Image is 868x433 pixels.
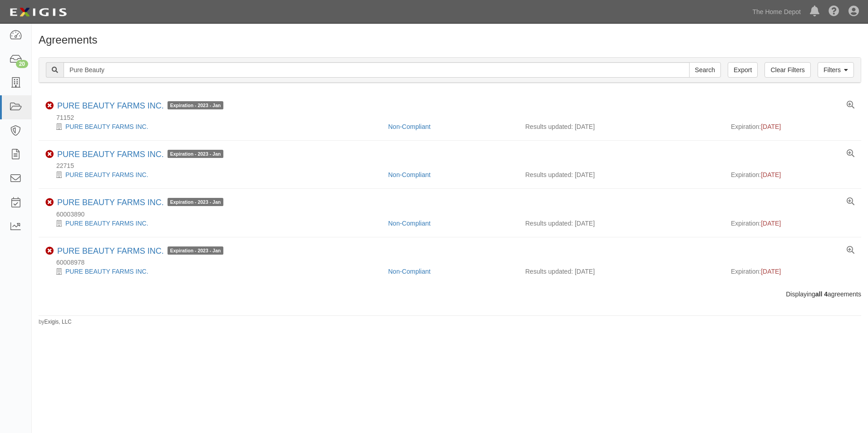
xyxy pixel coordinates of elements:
a: Export [728,62,758,78]
input: Search [689,62,721,78]
input: Search [64,62,690,78]
div: Expiration: [731,122,854,131]
a: Filters [818,62,854,78]
a: PURE BEAUTY FARMS INC. [57,246,164,256]
div: PURE BEAUTY FARMS INC. [45,219,381,228]
span: Expiration - 2023 - Jan [168,150,223,158]
img: logo-5460c22ac91f19d4615b14bd174203de0afe785f0fc80cf4dbbc73dc1793850b.png [7,4,69,20]
b: all 4 [815,290,828,298]
a: Clear Filters [764,62,810,78]
i: Help Center - Complianz [829,6,839,17]
div: PURE BEAUTY FARMS INC. [45,170,381,179]
a: The Home Depot [748,3,805,21]
div: PURE BEAUTY FARMS INC. [57,246,223,256]
div: 20 [16,60,28,68]
a: Exigis, LLC [44,319,72,325]
div: Expiration: [731,170,854,179]
a: Non-Compliant [388,220,430,227]
div: 60003890 [45,210,861,219]
div: Results updated: [DATE] [525,122,717,131]
h1: Agreements [39,34,861,46]
a: Non-Compliant [388,171,430,178]
a: PURE BEAUTY FARMS INC. [65,220,148,227]
a: PURE BEAUTY FARMS INC. [65,123,148,130]
span: Expiration - 2023 - Jan [168,101,223,109]
div: Results updated: [DATE] [525,219,717,228]
i: Non-Compliant [45,102,54,110]
div: PURE BEAUTY FARMS INC. [57,101,223,111]
div: Results updated: [DATE] [525,267,717,276]
a: View results summary [847,150,854,158]
div: 60008978 [45,258,861,267]
div: PURE BEAUTY FARMS INC. [45,267,381,276]
a: PURE BEAUTY FARMS INC. [57,198,164,207]
i: Non-Compliant [45,150,54,158]
span: Expiration - 2023 - Jan [168,198,223,206]
span: Expiration - 2023 - Jan [168,246,223,255]
a: PURE BEAUTY FARMS INC. [65,268,148,275]
a: PURE BEAUTY FARMS INC. [57,150,164,159]
small: by [39,318,72,326]
a: PURE BEAUTY FARMS INC. [57,101,164,110]
a: Non-Compliant [388,123,430,130]
a: View results summary [847,198,854,206]
span: [DATE] [761,268,781,275]
span: [DATE] [761,220,781,227]
span: [DATE] [761,123,781,130]
a: Non-Compliant [388,268,430,275]
div: 71152 [45,113,861,122]
div: Results updated: [DATE] [525,170,717,179]
div: 22715 [45,161,861,170]
a: PURE BEAUTY FARMS INC. [65,171,148,178]
a: View results summary [847,246,854,255]
a: View results summary [847,101,854,109]
div: PURE BEAUTY FARMS INC. [57,198,223,208]
div: PURE BEAUTY FARMS INC. [57,150,223,160]
span: [DATE] [761,171,781,178]
i: Non-Compliant [45,247,54,255]
div: Expiration: [731,219,854,228]
div: Expiration: [731,267,854,276]
i: Non-Compliant [45,198,54,207]
div: Displaying agreements [32,290,868,299]
div: PURE BEAUTY FARMS INC. [45,122,381,131]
